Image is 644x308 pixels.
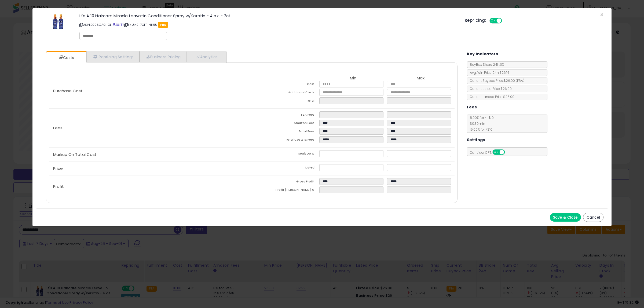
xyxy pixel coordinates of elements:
[467,127,492,132] span: 15.00 % for > $10
[467,70,509,75] span: Avg. Win Price 24h: $26.14
[252,81,319,89] td: Cost
[504,150,513,155] span: OFF
[186,51,226,62] a: Analytics
[467,94,514,99] span: Current Landed Price: $26.00
[387,76,455,81] th: Max
[467,78,524,83] span: Current Buybox Price:
[467,115,494,132] span: 8.00 % for <= $10
[49,152,252,157] p: Markup On Total Cost
[252,120,319,128] td: Amazon Fees
[49,166,252,171] p: Price
[490,19,497,23] span: ON
[116,23,119,27] a: All offer listings
[504,78,524,83] span: $26.00
[319,76,387,81] th: Min
[252,111,319,120] td: FBA Fees
[467,62,504,67] span: BuyBox Share 24h: 0%
[46,52,86,63] a: Costs
[252,89,319,97] td: Additional Costs
[501,19,510,23] span: OFF
[252,97,319,106] td: Total
[467,121,485,126] span: $0.30 min
[120,23,123,27] a: Your listing only
[86,51,140,62] a: Repricing Settings
[467,150,512,155] span: Consider CPT:
[583,213,603,222] button: Cancel
[49,126,252,130] p: Fees
[252,186,319,195] td: Profit [PERSON_NAME] %
[140,51,186,62] a: Business Pricing
[252,164,319,173] td: Listed
[252,178,319,186] td: Gross Profit
[49,89,252,93] p: Purchase Cost
[113,23,116,27] a: BuyBox page
[465,18,486,23] h5: Repricing:
[49,184,252,189] p: Profit
[467,137,485,143] h5: Settings
[550,213,581,222] button: Save & Close
[467,86,512,91] span: Current Listed Price: $26.00
[79,14,457,18] h3: It's A 10 Haircare Miracle Leave-In Conditioner Spray w/Keratin - 4 oz. - 2ct
[493,150,500,155] span: ON
[252,150,319,159] td: Mark Up %
[50,14,66,30] img: 41UofZPcCdL._SL60_.jpg
[467,104,477,111] h5: Fees
[252,128,319,136] td: Total Fees
[467,51,498,57] h5: Key Indicators
[252,136,319,145] td: Total Costs & Fees
[516,78,524,83] span: ( FBA )
[158,22,168,28] span: FBA
[79,20,457,29] p: ASIN: B006OA0HOE | SKU: NB-7OFP-4H5U
[600,11,603,19] span: ×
